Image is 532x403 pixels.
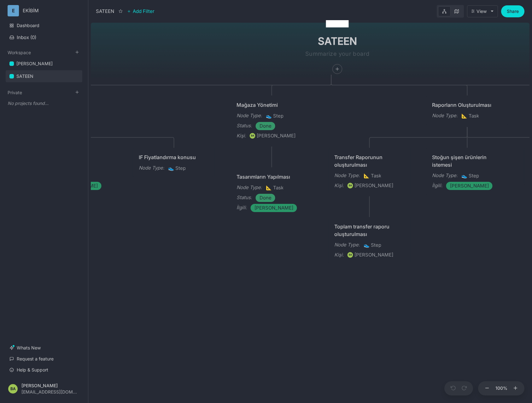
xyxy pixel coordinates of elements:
span: [PERSON_NAME] [450,182,489,190]
span: Step [266,112,284,120]
a: SATEEN [6,70,82,82]
div: EKİBİM [23,8,70,14]
div: Node Type : [432,112,458,119]
div: Kişi : [334,182,344,189]
div: [PERSON_NAME] [6,58,82,70]
a: Help & Support [6,364,82,376]
div: No projects found... [6,98,82,109]
div: Mağaza Yönetimi [237,101,307,109]
i: 📐 [266,185,273,191]
button: Share [501,5,524,17]
button: 100% [494,381,509,396]
div: Kişi : [237,132,246,140]
div: [PERSON_NAME] [354,251,393,259]
span: Task [364,172,381,180]
div: Node Type : [139,164,164,172]
div: E [8,5,19,16]
div: [PERSON_NAME] [257,132,295,140]
span: Done [260,122,272,130]
div: Raporların Oluşturulması [432,101,503,109]
button: Workspace [8,50,31,55]
div: Tasarımların Yapılması [237,173,307,181]
div: İlgili : [237,204,247,211]
span: [PERSON_NAME] [254,204,293,212]
div: [PERSON_NAME] [16,60,53,67]
div: Toplam transfer raporu oluşturulmasıNode Type:👟StepKişi:BA[PERSON_NAME] [328,217,411,265]
button: BA[PERSON_NAME][EMAIL_ADDRESS][DOMAIN_NAME] [6,379,82,398]
i: 👟 [364,242,371,248]
div: IF Fiyatlandırma konusuNode Type:👟Step [133,147,215,178]
div: View [476,9,487,14]
div: [PERSON_NAME] [354,182,393,189]
a: Dashboard [6,20,82,32]
a: [PERSON_NAME] [6,58,82,70]
div: Stoğun şişen ürünlerin istemesi [432,153,503,169]
div: [PERSON_NAME] [21,383,77,388]
i: 📐 [461,113,469,119]
span: Step [364,241,381,249]
a: Whats New [6,342,82,354]
div: IF Fiyatlandırma konusu [139,153,209,161]
div: Stoğun şişen ürünlerin istemesiNode Type:👟Stepİlgili:[PERSON_NAME] [426,147,509,196]
i: 👟 [168,165,175,171]
div: BA [250,133,255,139]
div: Node Type : [432,172,458,179]
div: SATEEN [16,72,33,80]
div: Transfer Raporunun oluşturulmasıNode Type:📐TaskKişi:BA[PERSON_NAME] [328,147,411,195]
div: Transfer Raporunun oluşturulması [334,153,405,169]
div: Private [6,96,82,111]
div: Node Type : [334,241,360,249]
button: Private [8,90,22,95]
button: EEKİBİM [8,5,80,16]
div: BA [348,252,353,258]
div: Toplam transfer raporu oluşturulması [334,223,405,238]
div: Node Type : [237,184,262,191]
div: Kişi : [334,251,344,259]
i: 📐 [364,173,371,179]
i: 👟 [461,173,469,179]
div: Node Type : [237,112,262,119]
span: Step [168,164,186,172]
span: Task [461,112,479,120]
div: Tasarımların YapılmasıNode Type:📐TaskStatus:Doneİlgili:[PERSON_NAME] [231,167,313,218]
div: BA [348,183,353,188]
a: Request a feature [6,353,82,365]
span: Task [266,184,284,192]
div: İlgili : [432,182,442,189]
div: Raporların OluşturulmasıNode Type:📐Task [426,95,509,126]
div: [EMAIL_ADDRESS][DOMAIN_NAME] [21,389,77,394]
button: Inbox (0) [6,32,82,43]
button: Add Filter [127,8,155,15]
span: Add Filter [131,8,155,15]
button: View [467,5,498,17]
span: Done [260,194,272,202]
div: SATEEN [96,8,114,15]
div: BA [8,384,18,394]
i: 👟 [266,113,273,119]
div: Status : [237,194,252,201]
div: Node Type : [334,172,360,179]
div: Workspace [6,56,82,85]
div: Status : [237,122,252,130]
span: Step [461,172,479,180]
div: Mağaza YönetimiNode Type:👟StepStatus:DoneKişi:BA[PERSON_NAME] [231,95,313,146]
